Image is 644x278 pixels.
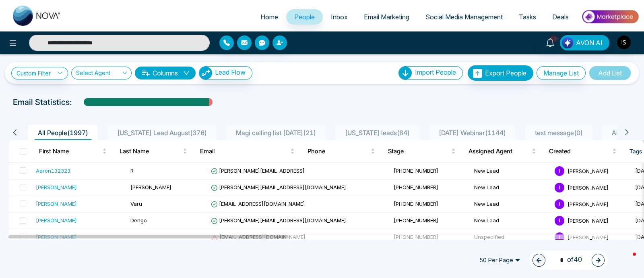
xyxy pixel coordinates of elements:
[471,213,551,229] td: New Lead
[331,13,348,21] span: Inbox
[471,196,551,213] td: New Lead
[113,140,194,163] th: Last Name
[36,167,70,175] div: Aaron132323
[199,66,252,80] button: Lead Flow
[519,13,536,21] span: Tasks
[308,146,369,156] span: Phone
[135,67,196,79] button: Columnsdown
[562,37,573,48] img: Lead Flow
[541,35,560,49] a: 10+
[568,234,609,240] span: [PERSON_NAME]
[560,35,609,50] button: AVON AI
[394,184,438,190] span: [PHONE_NUMBER]
[471,163,551,180] td: New Lead
[394,201,438,207] span: [PHONE_NUMBER]
[215,68,246,76] span: Lead Flow
[537,66,586,80] button: Manage List
[211,201,305,207] span: [EMAIL_ADDRESS][DOMAIN_NAME]
[394,234,438,240] span: [PHONE_NUMBER]
[301,140,382,163] th: Phone
[485,69,526,77] span: Export People
[555,232,564,242] span: I
[200,146,289,156] span: Email
[286,9,323,25] a: People
[436,129,509,137] span: [DATE] Webinar ( 1144 )
[576,38,603,48] span: AVON AI
[382,140,462,163] th: Stage
[114,129,210,137] span: [US_STATE] Lead August ( 376 )
[36,233,77,241] div: [PERSON_NAME]
[356,9,417,25] a: Email Marketing
[196,66,252,80] a: Lead FlowLead Flow
[471,229,551,246] td: Unspecified
[388,146,450,156] span: Stage
[617,36,631,49] img: User Avatar
[394,167,438,174] span: [PHONE_NUMBER]
[233,129,319,137] span: Magi calling list [DATE] ( 21 )
[211,234,305,240] span: [EMAIL_ADDRESS][DOMAIN_NAME]
[544,9,577,25] a: Deals
[471,180,551,196] td: New Lead
[294,13,315,21] span: People
[511,9,544,25] a: Tasks
[555,216,564,226] span: I
[568,217,609,224] span: [PERSON_NAME]
[33,140,113,163] th: First Name
[13,96,72,108] p: Email Statistics:
[532,129,586,137] span: text message ( 0 )
[36,216,77,224] div: [PERSON_NAME]
[415,68,456,76] span: Import People
[555,183,564,192] span: I
[394,217,438,224] span: [PHONE_NUMBER]
[211,184,346,190] span: [PERSON_NAME][EMAIL_ADDRESS][DOMAIN_NAME]
[323,9,356,25] a: Inbox
[194,140,301,163] th: Email
[211,167,305,174] span: [PERSON_NAME][EMAIL_ADDRESS]
[425,13,503,21] span: Social Media Management
[543,140,623,163] th: Created
[36,183,77,191] div: [PERSON_NAME]
[555,166,564,176] span: I
[549,146,611,156] span: Created
[552,13,569,21] span: Deals
[581,8,639,26] img: Market-place.gif
[35,129,91,137] span: All People ( 1997 )
[417,9,511,25] a: Social Media Management
[474,254,526,267] span: 50 Per Page
[568,167,609,174] span: [PERSON_NAME]
[555,199,564,209] span: I
[183,70,190,76] span: down
[550,35,557,42] span: 10+
[130,201,142,207] span: Varu
[130,217,147,224] span: Dengo
[130,167,134,174] span: R
[120,146,181,156] span: Last Name
[568,184,609,190] span: [PERSON_NAME]
[130,184,171,190] span: [PERSON_NAME]
[11,67,68,79] a: Custom Filter
[260,13,278,21] span: Home
[13,6,61,26] img: Nova CRM Logo
[617,251,636,270] iframe: Intercom live chat
[342,129,413,137] span: [US_STATE] leads ( 84 )
[568,201,609,207] span: [PERSON_NAME]
[36,200,77,208] div: [PERSON_NAME]
[39,146,101,156] span: First Name
[252,9,286,25] a: Home
[199,67,212,79] img: Lead Flow
[364,13,409,21] span: Email Marketing
[211,217,346,224] span: [PERSON_NAME][EMAIL_ADDRESS][DOMAIN_NAME]
[469,146,530,156] span: Assigned Agent
[555,255,582,265] span: of 40
[468,65,533,81] button: Export People
[462,140,543,163] th: Assigned Agent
